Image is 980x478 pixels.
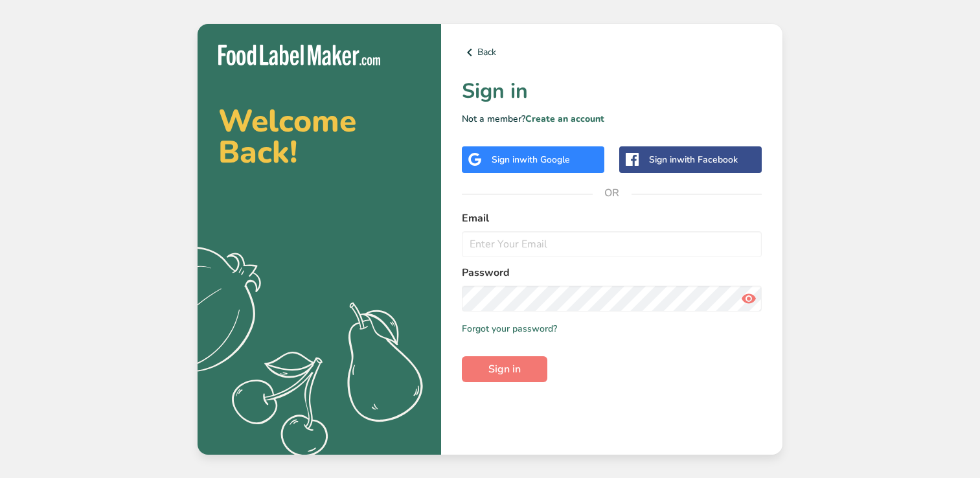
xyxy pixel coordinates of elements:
[519,154,570,166] span: with Google
[593,174,632,212] span: OR
[462,112,762,126] p: Not a member?
[462,322,557,336] a: Forgot your password?
[462,45,762,60] a: Back
[488,361,521,377] span: Sign in
[218,106,420,168] h2: Welcome Back!
[462,356,547,382] button: Sign in
[525,113,604,125] a: Create an account
[462,231,762,257] input: Enter Your Email
[218,45,380,66] img: Food Label Maker
[462,76,762,107] h1: Sign in
[677,154,738,166] span: with Facebook
[462,265,762,280] label: Password
[462,211,762,226] label: Email
[649,153,738,166] div: Sign in
[492,153,570,166] div: Sign in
